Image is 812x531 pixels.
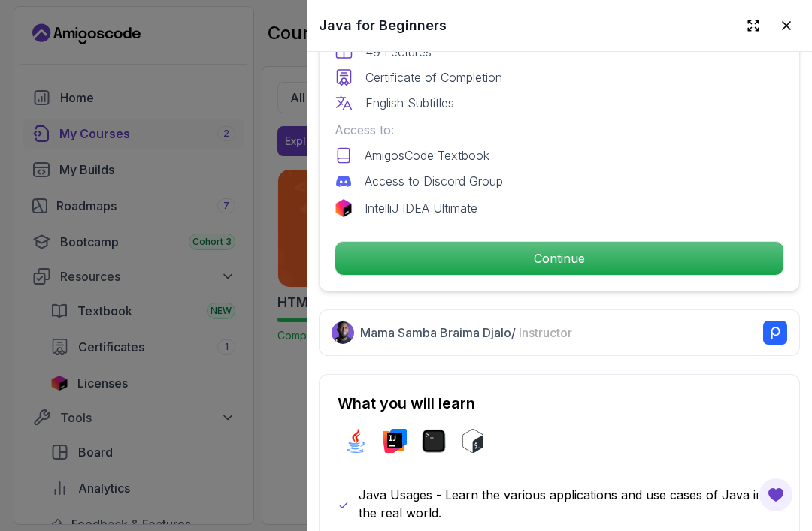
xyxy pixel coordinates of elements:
p: Access to: [335,121,784,139]
img: jetbrains logo [335,199,353,217]
p: English Subtitles [365,94,454,112]
p: Continue [335,242,783,275]
p: Access to Discord Group [365,172,503,190]
h2: What you will learn [338,393,781,414]
img: Nelson Djalo [332,321,354,344]
img: java logo [344,429,368,453]
button: Continue [335,241,784,276]
p: IntelliJ IDEA Ultimate [365,199,477,217]
img: terminal logo [422,429,446,453]
p: 49 Lectures [365,43,432,61]
p: Mama Samba Braima Djalo / [360,324,572,342]
p: AmigosCode Textbook [365,146,489,164]
img: bash logo [461,429,485,453]
p: Java Usages - Learn the various applications and use cases of Java in the real world. [359,486,781,522]
span: Instructor [519,325,572,340]
button: Expand drawer [740,12,767,39]
img: intellij logo [383,429,407,453]
h2: Java for Beginners [319,15,447,36]
button: Open Feedback Button [758,477,794,513]
p: Certificate of Completion [365,68,502,86]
